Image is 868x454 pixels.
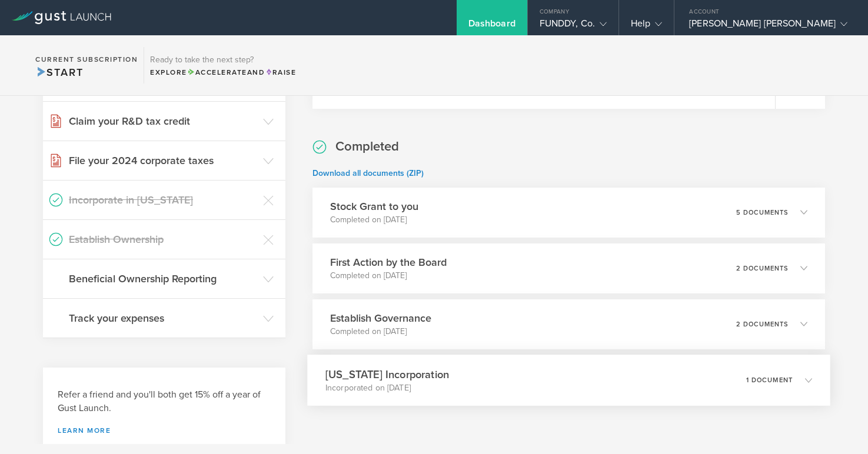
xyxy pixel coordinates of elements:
[150,67,296,78] div: Explore
[631,18,662,35] div: Help
[468,18,516,35] div: Dashboard
[330,270,447,282] p: Completed on [DATE]
[69,271,257,286] h3: Beneficial Ownership Reporting
[58,427,271,434] a: Learn more
[69,311,257,326] h3: Track your expenses
[69,113,257,129] h3: Claim your R&D tax credit
[746,376,793,383] p: 1 document
[736,321,789,328] p: 2 documents
[58,388,271,415] h3: Refer a friend and you'll both get 15% off a year of Gust Launch.
[312,168,424,178] a: Download all documents (ZIP)
[35,56,138,63] h2: Current Subscription
[736,209,789,216] p: 5 documents
[265,68,296,76] span: Raise
[809,398,868,454] iframe: Chat Widget
[69,232,257,247] h3: Establish Ownership
[187,68,265,76] span: and
[330,311,431,326] h3: Establish Governance
[330,199,418,214] h3: Stock Grant to you
[330,255,447,270] h3: First Action by the Board
[325,366,449,382] h3: [US_STATE] Incorporation
[330,326,431,338] p: Completed on [DATE]
[69,153,257,168] h3: File your 2024 corporate taxes
[187,68,247,76] span: Accelerate
[689,18,847,35] div: [PERSON_NAME] [PERSON_NAME]
[335,138,399,155] h2: Completed
[35,66,83,79] span: Start
[325,382,449,393] p: Incorporated on [DATE]
[150,56,296,64] h3: Ready to take the next step?
[330,214,418,226] p: Completed on [DATE]
[736,265,789,272] p: 2 documents
[144,47,302,84] div: Ready to take the next step?ExploreAccelerateandRaise
[540,18,607,35] div: FUNDDY, Co.
[69,192,257,208] h3: Incorporate in [US_STATE]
